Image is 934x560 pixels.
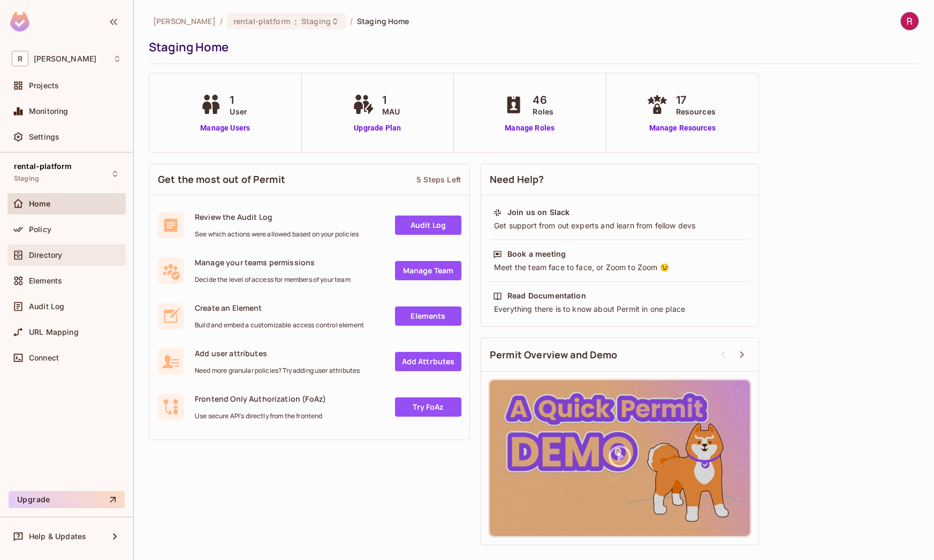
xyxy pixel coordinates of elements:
span: 17 [676,92,716,108]
a: Manage Team [395,261,461,280]
span: URL Mapping [29,328,79,336]
div: Book a meeting [507,249,566,259]
a: Elements [395,306,461,326]
span: Staging [14,174,39,183]
span: Permit Overview and Demo [490,348,618,362]
span: 1 [230,92,247,108]
span: Need Help? [490,173,544,186]
a: Audit Log [395,216,461,235]
div: Get support from out experts and learn from fellow devs [493,220,747,231]
div: Read Documentation [507,290,586,301]
div: Meet the team face to face, or Zoom to Zoom 😉 [493,262,747,273]
div: 5 Steps Left [416,174,461,185]
span: Build and embed a customizable access control element [195,321,364,329]
span: Workspace: roy-poc [34,55,96,63]
li: / [350,16,353,26]
img: roy zhang [901,12,918,30]
span: Roles [533,106,553,117]
span: rental-platform [14,162,72,171]
a: Manage Roles [500,122,559,134]
li: / [220,16,223,26]
button: Upgrade [9,491,125,508]
span: Audit Log [29,302,64,311]
span: Directory [29,251,62,259]
span: Create an Element [195,303,364,313]
a: Add Attrbutes [395,352,461,371]
span: Staging [301,16,331,26]
span: User [230,106,247,117]
span: Get the most out of Permit [158,173,285,186]
span: See which actions were allowed based on your policies [195,230,359,239]
span: Connect [29,354,59,362]
span: Staging Home [357,16,409,26]
a: Upgrade Plan [350,122,405,134]
span: Need more granular policies? Try adding user attributes [195,366,360,375]
div: Everything there is to know about Permit in one place [493,304,747,314]
span: Use secure API's directly from the frontend [195,412,326,420]
span: Settings [29,133,59,141]
span: Decide the level of access for members of your team [195,275,351,284]
span: the active workspace [153,16,216,26]
span: Home [29,200,51,208]
span: Projects [29,81,59,90]
a: Try FoAz [395,397,461,417]
span: 1 [382,92,400,108]
a: Manage Users [198,122,253,134]
span: Policy [29,225,51,234]
span: R [12,51,28,66]
span: Help & Updates [29,532,86,541]
span: Add user attributes [195,348,360,358]
span: MAU [382,106,400,117]
span: Manage your teams permissions [195,257,351,267]
div: Staging Home [149,39,914,55]
a: Manage Resources [644,122,721,134]
span: : [294,17,298,26]
span: Frontend Only Authorization (FoAz) [195,394,326,404]
div: Join us on Slack [507,207,569,218]
img: SReyMgAAAABJRU5ErkJggg== [10,12,29,32]
span: Elements [29,277,62,285]
span: 46 [533,92,553,108]
span: Resources [676,106,716,117]
span: rental-platform [233,16,290,26]
span: Review the Audit Log [195,212,359,222]
span: Monitoring [29,107,69,116]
